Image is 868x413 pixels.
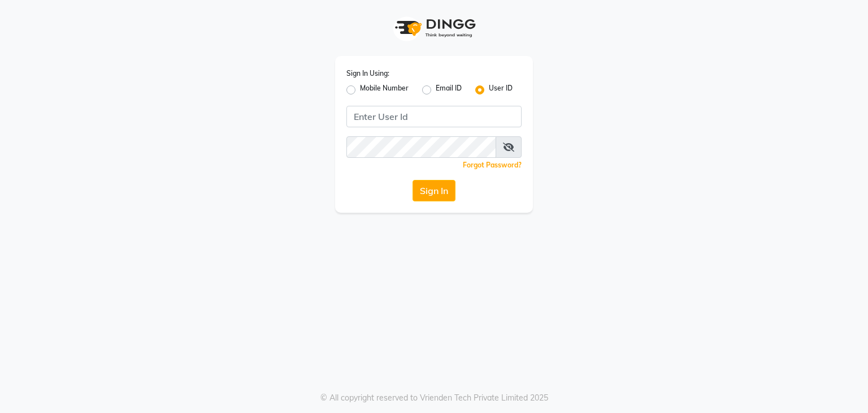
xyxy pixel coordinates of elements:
[346,136,496,158] input: Username
[346,68,389,79] label: Sign In Using:
[360,83,409,97] label: Mobile Number
[436,83,462,97] label: Email ID
[463,161,522,169] a: Forgot Password?
[346,106,522,127] input: Username
[489,83,513,97] label: User ID
[389,11,479,45] img: logo1.svg
[413,180,455,201] button: Sign In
